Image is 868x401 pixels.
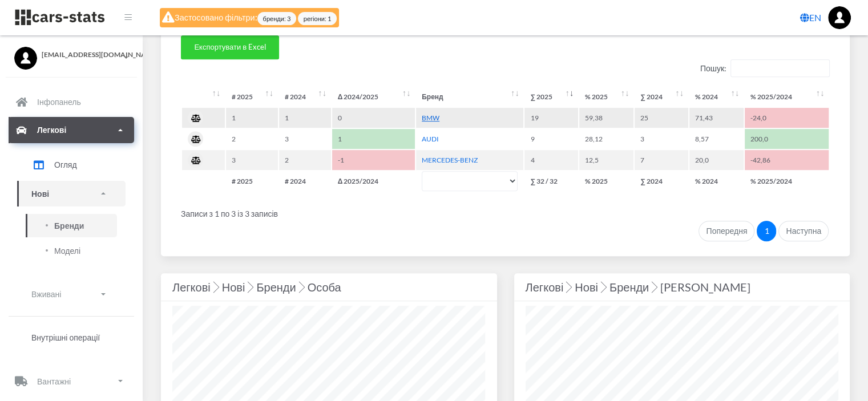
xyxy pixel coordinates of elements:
[31,187,49,201] p: Нові
[579,171,633,191] th: % 2025
[689,87,744,107] th: %&nbsp;2024: активувати для сортування стовпців за зростанням
[524,87,578,107] th: ∑&nbsp;2025: активувати для сортування стовпців за зростанням
[279,150,331,170] td: 2
[172,278,486,296] div: Легкові Нові Бренди Особа
[730,59,830,77] input: Пошук:
[524,108,578,128] td: 19
[745,129,829,149] td: 200,0
[37,95,81,109] p: Інфопанель
[17,326,126,349] a: Внутрішні операції
[279,108,331,128] td: 1
[635,150,688,170] td: 7
[14,47,128,60] a: [EMAIL_ADDRESS][DOMAIN_NAME]
[31,331,100,343] span: Внутрішні операції
[181,35,279,59] button: Експортувати в Excel
[689,129,744,149] td: 8,57
[226,171,278,191] th: # 2025
[745,150,829,170] td: -42,86
[257,12,296,25] span: бренди: 3
[54,220,84,232] span: Бренди
[37,374,71,388] p: Вантажні
[745,108,829,128] td: -24,0
[757,221,776,241] a: 1
[579,129,633,149] td: 28,12
[226,87,278,107] th: #&nbsp;2025: активувати для сортування стовпців за зростанням
[17,281,126,307] a: Вживані
[332,150,415,170] td: -1
[194,42,266,51] span: Експортувати в Excel
[579,150,633,170] td: 12,5
[14,9,106,26] img: navbar brand
[579,87,633,107] th: %&nbsp;2025: активувати для сортування стовпців за зростанням
[635,108,688,128] td: 25
[31,287,61,301] p: Вживані
[689,171,744,191] th: % 2024
[796,6,826,29] a: EN
[279,171,331,191] th: # 2024
[579,108,633,128] td: 59,38
[37,123,66,137] p: Легкові
[42,50,128,60] span: [EMAIL_ADDRESS][DOMAIN_NAME]
[526,278,839,296] div: Легкові Нові Бренди [PERSON_NAME]
[635,171,688,191] th: ∑ 2024
[745,171,829,191] th: % 2025/2024
[700,59,830,77] label: Пошук:
[9,89,134,115] a: Інфопанель
[54,245,80,257] span: Моделі
[635,87,688,107] th: ∑&nbsp;2024: активувати для сортування стовпців за зростанням
[524,150,578,170] td: 4
[160,8,339,27] div: Застосовано фільтри:
[422,156,478,164] a: MERCEDES-BENZ
[279,87,331,107] th: #&nbsp;2024: активувати для сортування стовпців за зростанням
[689,108,744,128] td: 71,43
[181,201,830,220] div: Записи з 1 по 3 із 3 записів
[54,159,77,171] span: Огляд
[416,87,523,107] th: Бренд: активувати для сортування стовпців за зростанням
[332,87,415,107] th: Δ&nbsp;2024/2025: активувати для сортування стовпців за зростанням
[689,150,744,170] td: 20,0
[9,368,134,394] a: Вантажні
[226,129,278,149] td: 2
[17,151,126,179] a: Огляд
[635,129,688,149] td: 3
[828,6,851,29] img: ...
[422,114,439,122] a: BMW
[26,214,117,237] a: Бренди
[226,150,278,170] td: 3
[17,181,126,206] a: Нові
[332,129,415,149] td: 1
[279,129,331,149] td: 3
[524,129,578,149] td: 9
[422,135,439,143] a: AUDI
[226,108,278,128] td: 1
[332,171,415,191] th: Δ 2025/2024
[26,239,117,262] a: Моделі
[745,87,829,107] th: %&nbsp;2025/2024: активувати для сортування стовпців за зростанням
[332,108,415,128] td: 0
[524,171,578,191] th: ∑ 32 / 32
[182,87,225,107] th: : активувати для сортування стовпців за зростанням
[9,117,134,143] a: Легкові
[298,12,337,25] span: регіони: 1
